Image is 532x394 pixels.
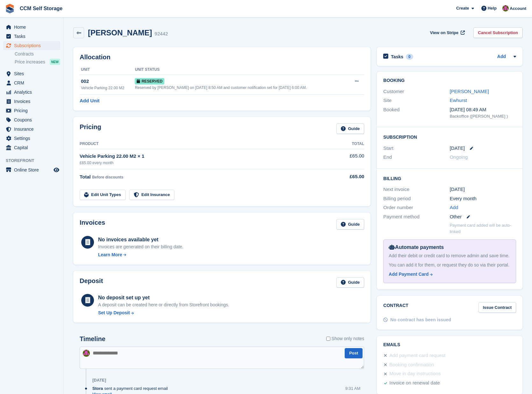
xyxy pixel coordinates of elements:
[155,30,168,38] div: 92442
[3,32,60,41] a: menu
[3,143,60,152] a: menu
[53,166,60,174] a: Preview store
[14,115,52,124] span: Coupons
[450,186,516,193] div: [DATE]
[383,97,449,104] div: Site
[80,219,105,230] h2: Invoices
[3,106,60,115] a: menu
[3,115,60,124] a: menu
[450,213,516,221] div: Other
[390,317,451,323] div: No contract has been issued
[389,352,445,360] div: Add payment card request
[430,30,458,36] span: View on Stripe
[135,85,348,91] div: Reserved by [PERSON_NAME] on [DATE] 8:50 AM and customer notification set for [DATE] 6:00 AM.
[383,175,516,181] h2: Billing
[450,154,468,160] span: Ongoing
[428,27,466,38] a: View on Stripe
[135,78,164,84] span: Reserved
[14,97,52,106] span: Invoices
[473,27,522,38] a: Cancel Subscription
[383,88,449,95] div: Customer
[389,361,434,369] div: Booking confirmation
[3,41,60,50] a: menu
[80,139,326,149] th: Product
[80,153,326,160] div: Vehicle Parking 22.00 M2 × 1
[345,348,363,359] button: Post
[129,190,175,200] a: Edit Insurance
[478,302,516,313] a: Issue Contract
[3,165,60,174] a: menu
[450,145,465,152] time: 2026-05-26 00:00:00 UTC
[92,175,123,179] span: Before discounts
[14,134,52,143] span: Settings
[3,69,60,78] a: menu
[3,88,60,97] a: menu
[389,370,441,378] div: Move in day instructions
[336,219,364,230] a: Guide
[3,78,60,87] a: menu
[502,5,509,11] img: Tracy St Clair
[15,58,60,65] a: Price increases NEW
[389,271,508,278] a: Add Payment Card
[389,379,440,387] div: Invoice on renewal date
[98,236,183,244] div: No invoices available yet
[92,378,106,383] div: [DATE]
[14,78,52,87] span: CRM
[81,85,135,91] div: Vehicle Parking 22.00 M2
[80,174,91,179] span: Total
[326,139,364,149] th: Total
[383,154,449,161] div: End
[80,54,364,61] h2: Allocation
[14,165,52,174] span: Online Store
[510,5,526,12] span: Account
[383,186,449,193] div: Next invoice
[326,149,364,169] td: £65.00
[14,41,52,50] span: Subscriptions
[450,113,516,120] div: Backoffice ([PERSON_NAME] )
[3,134,60,143] a: menu
[80,97,99,105] a: Add Unit
[98,310,130,316] div: Set Up Deposit
[326,335,330,342] input: Show only notes
[336,123,364,134] a: Guide
[6,157,63,164] span: Storefront
[14,106,52,115] span: Pricing
[326,335,364,342] label: Show only notes
[98,294,229,302] div: No deposit set up yet
[14,125,52,134] span: Insurance
[389,271,428,278] div: Add Payment Card
[92,385,103,391] span: Stora
[345,385,361,391] div: 9:31 AM
[98,252,122,258] div: Learn More
[80,277,103,288] h2: Deposit
[3,97,60,106] a: menu
[383,145,449,152] div: Start
[450,204,458,211] a: Add
[450,222,516,235] p: Payment card added will be auto-linked
[14,88,52,97] span: Analytics
[14,69,52,78] span: Sites
[389,262,511,268] div: You can add it for them, or request they do so via their portal.
[389,252,511,259] div: Add their debit or credit card to remove admin and save time.
[80,65,135,75] th: Unit
[80,123,101,134] h2: Pricing
[389,244,511,251] div: Automate payments
[488,5,497,11] span: Help
[80,335,105,343] h2: Timeline
[326,173,364,180] div: £65.00
[5,4,15,13] img: stora-icon-8386f47178a22dfd0bd8f6a31ec36ba5ce8667c1dd55bd0f319d3a0aa187defe.svg
[14,23,52,32] span: Home
[98,244,183,250] div: Invoices are generated on their billing date.
[83,350,90,357] img: Tracy St Clair
[92,385,171,391] div: sent a payment card request email
[98,302,229,308] p: A deposit can be created here or directly from Storefront bookings.
[450,89,489,94] a: [PERSON_NAME]
[50,59,60,65] div: NEW
[14,143,52,152] span: Capital
[383,195,449,202] div: Billing period
[383,342,516,347] h2: Emails
[88,28,152,37] h2: [PERSON_NAME]
[450,98,467,103] a: Ewhurst
[3,23,60,32] a: menu
[81,78,135,85] div: 002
